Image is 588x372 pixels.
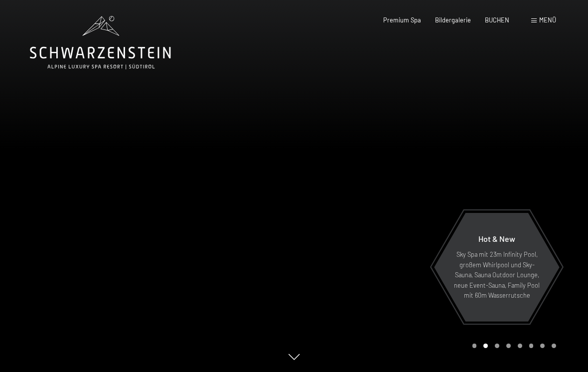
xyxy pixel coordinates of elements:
[472,344,477,348] div: Carousel Page 1
[485,16,509,24] a: BUCHEN
[529,344,534,348] div: Carousel Page 6
[453,249,540,300] p: Sky Spa mit 23m Infinity Pool, großem Whirlpool und Sky-Sauna, Sauna Outdoor Lounge, neue Event-S...
[383,16,421,24] a: Premium Spa
[495,344,499,348] div: Carousel Page 3
[435,16,471,24] a: Bildergalerie
[540,344,545,348] div: Carousel Page 7
[518,344,522,348] div: Carousel Page 5
[469,344,556,348] div: Carousel Pagination
[506,344,511,348] div: Carousel Page 4
[478,234,515,243] span: Hot & New
[483,344,488,348] div: Carousel Page 2 (Current Slide)
[539,16,556,24] span: Menü
[434,212,560,322] a: Hot & New Sky Spa mit 23m Infinity Pool, großem Whirlpool und Sky-Sauna, Sauna Outdoor Lounge, ne...
[552,344,556,348] div: Carousel Page 8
